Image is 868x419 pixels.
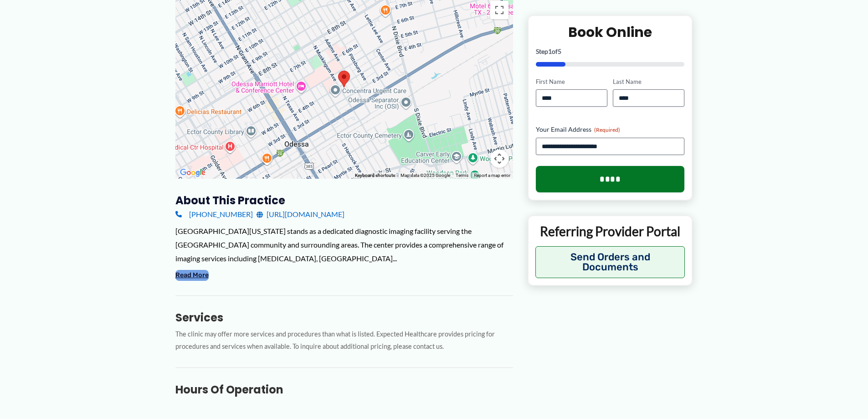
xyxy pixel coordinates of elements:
[175,224,513,265] div: [GEOGRAPHIC_DATA][US_STATE] stands as a dedicated diagnostic imaging facility serving the [GEOGRA...
[490,150,508,168] button: Map camera controls
[535,246,685,278] button: Send Orders and Documents
[355,172,395,179] button: Keyboard shortcuts
[594,126,620,133] span: (Required)
[401,173,450,178] span: Map data ©2025 Google
[175,207,253,221] a: [PHONE_NUMBER]
[178,167,208,179] a: Open this area in Google Maps (opens a new window)
[490,1,508,19] button: Toggle fullscreen view
[257,207,344,221] a: [URL][DOMAIN_NAME]
[536,23,685,41] h2: Book Online
[548,47,552,55] span: 1
[175,310,513,325] h3: Services
[536,77,607,86] label: First Name
[456,173,468,178] a: Terms (opens in new tab)
[175,270,209,281] button: Read More
[178,167,208,179] img: Google
[558,47,561,55] span: 5
[175,193,513,207] h3: About this practice
[474,173,510,178] a: Report a map error
[536,48,685,54] p: Step of
[535,223,685,239] p: Referring Provider Portal
[175,383,513,397] h3: Hours of Operation
[536,125,685,134] label: Your Email Address
[175,328,513,353] p: The clinic may offer more services and procedures than what is listed. Expected Healthcare provid...
[613,77,684,86] label: Last Name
